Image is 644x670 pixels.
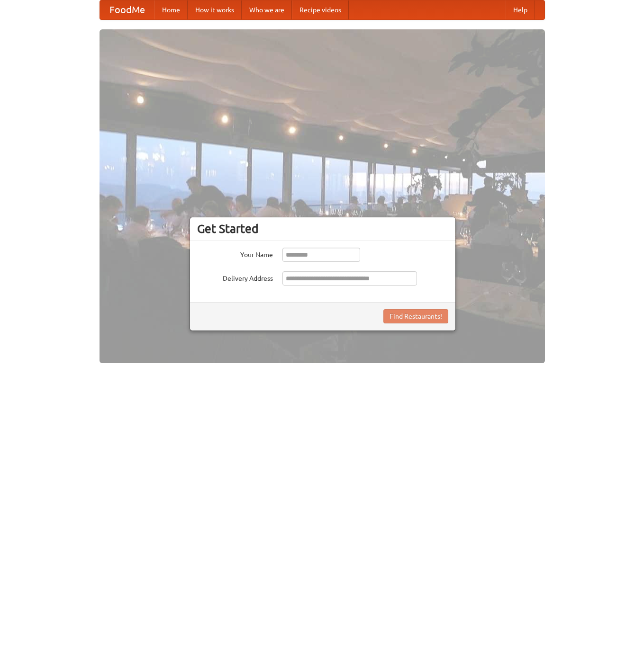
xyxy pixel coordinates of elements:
[383,309,448,323] button: Find Restaurants!
[506,0,535,19] a: Help
[100,0,154,19] a: FoodMe
[188,0,242,19] a: How it works
[197,222,448,236] h3: Get Started
[197,271,273,283] label: Delivery Address
[292,0,349,19] a: Recipe videos
[242,0,292,19] a: Who we are
[197,248,273,259] label: Your Name
[154,0,188,19] a: Home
